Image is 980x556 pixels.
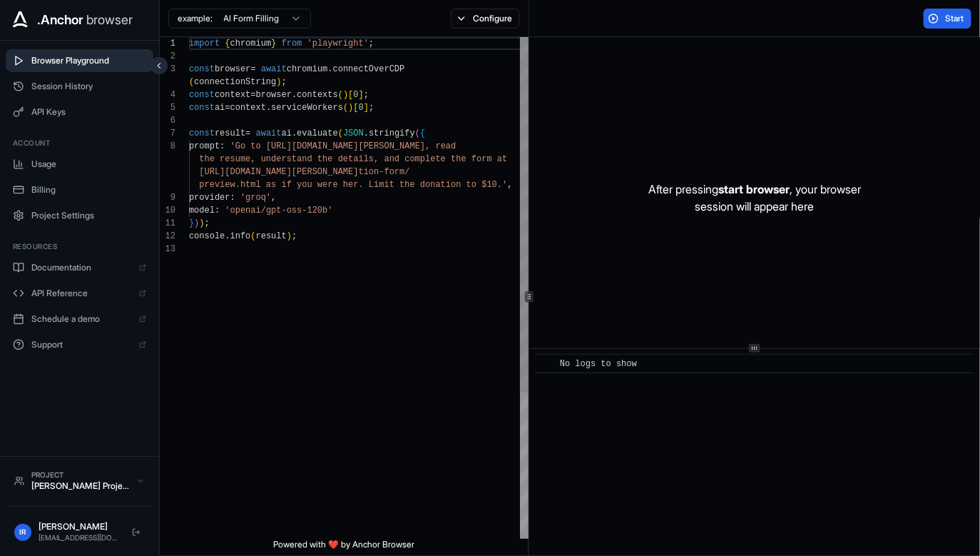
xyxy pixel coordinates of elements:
span: connectionString [194,77,276,87]
span: .Anchor [37,10,83,30]
button: Project Settings [6,204,153,227]
span: . [292,128,297,138]
span: Support [31,339,132,350]
div: 13 [160,243,175,256]
button: Collapse sidebar [150,57,168,74]
span: ; [369,39,374,49]
button: Start [924,9,971,29]
span: ; [205,218,210,228]
span: ​ [542,357,549,371]
span: ) [276,77,281,87]
h3: Resources [13,241,146,252]
a: Schedule a demo [6,308,153,330]
span: preview.html as if you were her. Limit the donatio [199,180,456,190]
span: Documentation [31,262,132,273]
span: 0 [359,103,364,113]
span: const [189,103,215,113]
span: Schedule a demo [31,313,132,325]
span: . [292,90,297,100]
span: n to $10.' [456,180,507,190]
span: evaluate [297,128,338,138]
span: he form at [456,154,507,164]
div: 9 [160,191,175,204]
span: API Reference [31,288,132,299]
span: { [420,128,425,138]
div: 7 [160,127,175,140]
span: : [220,141,225,151]
span: API Keys [31,106,146,118]
span: ( [415,128,420,138]
div: 12 [160,230,175,243]
span: Usage [31,158,146,170]
span: JSON [343,128,364,138]
span: Billing [31,184,146,196]
span: Session History [31,81,146,92]
div: 10 [160,204,175,217]
div: Project [31,470,129,480]
span: provider [189,193,230,203]
div: 3 [160,63,175,76]
button: Logout [128,524,145,541]
div: 1 [160,37,175,50]
span: [ [353,103,358,113]
span: : [215,206,220,216]
span: = [250,90,255,100]
a: API Reference [6,282,153,305]
span: ) [199,218,204,228]
div: [PERSON_NAME] [39,521,121,532]
span: prompt [189,141,220,151]
button: API Keys [6,101,153,123]
img: Anchor Icon [9,9,31,31]
span: example: [178,13,213,24]
span: start browser [718,182,790,196]
div: 8 [160,140,175,153]
button: Browser Playground [6,49,153,72]
span: browser [86,10,133,30]
span: { [225,39,230,49]
span: info [230,231,251,241]
span: IR [20,527,26,537]
div: 6 [160,114,175,127]
span: ] [364,103,369,113]
span: const [189,64,215,74]
span: contexts [297,90,338,100]
span: ( [338,90,343,100]
span: ; [364,90,369,100]
span: model [189,206,215,216]
span: ) [343,90,348,100]
span: . [364,128,369,138]
button: Usage [6,153,153,176]
span: : [230,193,235,203]
span: ; [282,77,287,87]
a: Support [6,333,153,356]
span: context [230,103,266,113]
span: const [189,128,215,138]
span: No logs to show [560,359,637,369]
span: const [189,90,215,100]
span: import [189,39,220,49]
span: ] [359,90,364,100]
button: Configure [451,9,520,29]
span: stringify [369,128,415,138]
a: Documentation [6,256,153,279]
span: ai [282,128,292,138]
span: , [507,180,512,190]
span: } [271,39,276,49]
span: browser [215,64,250,74]
span: ( [250,231,255,241]
span: ) [287,231,292,241]
div: [PERSON_NAME] Project [31,480,129,492]
span: Start [945,13,965,24]
span: the resume, understand the details, and complete t [199,154,456,164]
span: [ [348,90,353,100]
span: tion-form/ [359,167,410,177]
span: ai [215,103,225,113]
span: ) [194,218,199,228]
h3: Account [13,138,146,148]
span: 'openai/gpt-oss-120b' [225,206,332,216]
span: . [266,103,271,113]
button: Project[PERSON_NAME] Project [7,464,152,497]
span: ad [446,141,456,151]
span: from [282,39,302,49]
span: . [225,231,230,241]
